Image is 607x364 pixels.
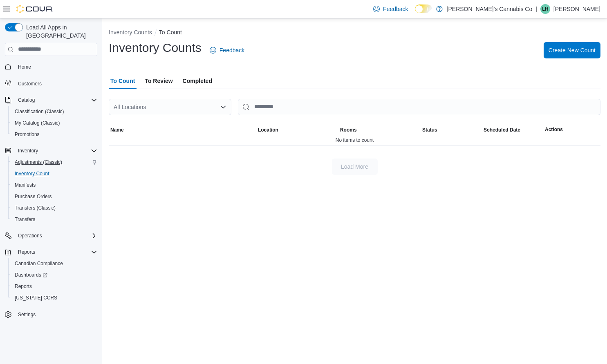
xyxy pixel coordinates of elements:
[2,94,101,106] button: Catalog
[2,308,101,320] button: Settings
[15,231,97,241] span: Operations
[11,130,97,139] span: Promotions
[2,145,101,156] button: Inventory
[15,146,97,156] span: Inventory
[159,29,182,36] button: To Count
[183,73,212,89] span: Completed
[11,107,67,116] a: Classification (Classic)
[145,73,172,89] span: To Review
[540,4,550,14] div: Liv Higgs
[11,169,53,179] a: Inventory Count
[15,182,36,188] span: Manifests
[15,170,49,177] span: Inventory Count
[2,78,101,89] button: Customers
[15,260,63,267] span: Canadian Compliance
[11,180,97,190] span: Manifests
[15,310,39,319] a: Settings
[383,5,408,13] span: Feedback
[18,147,38,154] span: Inventory
[15,120,60,126] span: My Catalog (Classic)
[336,137,374,143] span: No items to count
[5,58,97,342] nav: Complex example
[15,231,45,241] button: Operations
[8,179,101,191] button: Manifests
[11,118,63,128] a: My Catalog (Classic)
[8,258,101,269] button: Canadian Compliance
[11,214,97,224] span: Transfers
[15,131,40,138] span: Promotions
[8,269,101,281] a: Dashboards
[15,247,97,257] span: Reports
[15,159,62,165] span: Adjustments (Classic)
[15,216,35,223] span: Transfers
[11,107,97,116] span: Classification (Classic)
[370,1,411,17] a: Feedback
[15,95,38,105] button: Catalog
[11,180,39,190] a: Manifests
[11,214,38,224] a: Transfers
[544,42,600,58] button: Create New Count
[15,108,64,115] span: Classification (Classic)
[422,127,437,133] span: Status
[15,62,34,72] a: Home
[11,169,97,179] span: Inventory Count
[421,125,482,135] button: Status
[258,127,278,133] span: Location
[110,73,135,89] span: To Count
[11,157,65,167] a: Adjustments (Classic)
[549,46,596,54] span: Create New Count
[18,64,31,70] span: Home
[16,5,53,13] img: Cova
[109,29,152,36] button: Inventory Counts
[332,159,378,175] button: Load More
[15,79,45,89] a: Customers
[109,28,600,38] nav: An example of EuiBreadcrumbs
[23,23,97,40] span: Load All Apps in [GEOGRAPHIC_DATA]
[15,283,32,290] span: Reports
[8,281,101,292] button: Reports
[15,95,97,105] span: Catalog
[553,4,600,14] p: [PERSON_NAME]
[8,191,101,202] button: Purchase Orders
[15,309,97,319] span: Settings
[542,4,548,14] span: LH
[338,125,421,135] button: Rooms
[18,311,36,318] span: Settings
[18,249,35,255] span: Reports
[220,104,226,110] button: Open list of options
[8,202,101,214] button: Transfers (Classic)
[535,4,537,14] p: |
[11,157,97,167] span: Adjustments (Classic)
[415,4,432,13] input: Dark Mode
[15,272,47,278] span: Dashboards
[11,293,97,303] span: Washington CCRS
[2,246,101,258] button: Reports
[8,214,101,225] button: Transfers
[484,127,520,133] span: Scheduled Date
[11,270,51,280] a: Dashboards
[2,61,101,73] button: Home
[11,118,97,128] span: My Catalog (Classic)
[15,295,57,301] span: [US_STATE] CCRS
[15,62,97,72] span: Home
[15,205,56,211] span: Transfers (Classic)
[11,130,43,139] a: Promotions
[11,281,97,291] span: Reports
[8,129,101,140] button: Promotions
[15,193,52,200] span: Purchase Orders
[8,106,101,117] button: Classification (Classic)
[109,40,202,56] h1: Inventory Counts
[15,78,97,89] span: Customers
[11,259,66,268] a: Canadian Compliance
[2,230,101,241] button: Operations
[482,125,543,135] button: Scheduled Date
[341,163,368,171] span: Load More
[15,247,38,257] button: Reports
[11,293,60,303] a: [US_STATE] CCRS
[8,168,101,179] button: Inventory Count
[11,203,97,213] span: Transfers (Classic)
[11,192,55,201] a: Purchase Orders
[11,270,97,280] span: Dashboards
[545,126,563,133] span: Actions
